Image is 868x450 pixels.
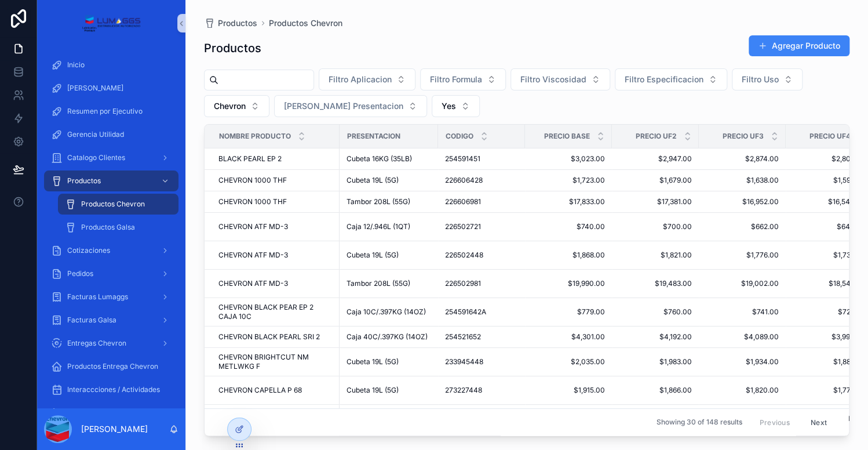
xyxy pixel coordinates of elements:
span: $3,990.00 [793,332,866,342]
a: $700.00 [619,222,692,231]
span: CHEVRON 1000 THF [218,197,287,206]
span: $19,990.00 [532,279,605,288]
a: Tambor 208L (55G) [347,197,431,206]
span: Productos Entrega Chevron [67,362,158,371]
a: 273227448 [445,386,518,395]
a: $1,598.00 [793,176,866,185]
span: CHEVRON CAPELLA P 68 [218,386,302,395]
button: Select Button [420,68,506,90]
span: Productos [218,17,257,29]
a: Inicio [44,55,178,75]
a: Cubeta 19L (5G) [347,357,431,366]
span: CHEVRON ATF MD-3 [218,222,288,231]
button: Select Button [319,68,415,90]
a: $1,733.00 [793,251,866,260]
a: $1,866.00 [619,386,692,395]
span: Filtro Aplicacion [329,74,392,85]
span: $2,805.00 [793,154,866,164]
span: CHEVRON ATF MD-3 [218,251,288,260]
span: Tambor 208L (55G) [347,197,410,206]
span: Productos [67,176,101,186]
a: $1,868.00 [532,251,605,260]
a: Productos Galsa [58,217,178,238]
a: Cubeta 19L (5G) [347,386,431,395]
span: Caja 12/.946L (1QT) [347,222,410,231]
a: $760.00 [619,307,692,317]
span: Codigo [446,132,473,141]
a: Cubeta 19L (5G) [347,176,431,185]
a: CHEVRON 1000 THF [218,197,333,206]
span: Nombre Producto [219,132,291,141]
span: Filtro Uso [742,74,779,85]
span: $4,301.00 [532,332,605,342]
span: $1,915.00 [532,386,605,395]
span: Productos Chevron [269,17,342,29]
a: [PERSON_NAME] [44,78,178,99]
a: $1,820.00 [706,386,779,395]
span: $1,776.00 [706,251,779,260]
span: Interaccciones / Actividades [67,385,160,394]
span: $779.00 [532,307,605,317]
span: 226606428 [445,176,483,185]
span: $17,381.00 [619,197,692,206]
a: $16,952.00 [706,197,779,206]
span: Inicio [67,60,85,70]
span: CHEVRON 1000 THF [218,176,287,185]
a: CHEVRON BRIGHTCUT NM METLWKG F [218,353,333,371]
span: Precio Base [544,132,590,141]
span: Cubeta 19L (5G) [347,251,399,260]
button: Select Button [432,95,480,117]
span: $1,776.00 [793,386,866,395]
span: [PERSON_NAME] [67,84,123,93]
a: BLACK PEARL EP 2 [218,154,333,164]
span: Productos Chevron [81,199,145,209]
a: Interaccciones / Actividades [44,379,178,400]
span: 254521652 [445,332,481,342]
span: 254591451 [445,154,480,164]
span: Tambor 208L (55G) [347,279,410,288]
span: 226502448 [445,251,483,260]
a: CHEVRON ATF MD-3 [218,251,333,260]
span: Gerencia Utilidad [67,130,124,139]
span: Caja 10C/.397KG (14OZ) [347,307,426,317]
a: 254591451 [445,154,518,164]
a: $2,874.00 [706,154,779,164]
a: $741.00 [706,307,779,317]
a: CHEVRON BLACK PEAR EP 2 CAJA 10C [218,303,333,321]
span: Precio UF2 [636,132,677,141]
span: Presentacion [347,132,400,141]
a: $2,947.00 [619,154,692,164]
span: 226606981 [445,197,481,206]
button: Select Button [274,95,427,117]
span: Cubeta 16KG (35LB) [347,154,412,164]
span: Facturas Galsa [67,315,116,325]
a: $17,833.00 [532,197,605,206]
span: $4,192.00 [619,332,692,342]
a: $1,638.00 [706,176,779,185]
span: $4,089.00 [706,332,779,342]
a: $1,723.00 [532,176,605,185]
button: Select Button [615,68,727,90]
a: CHEVRON ATF MD-3 [218,222,333,231]
a: CHEVRON ATF MD-3 [218,279,333,288]
span: Filtro Viscosidad [520,74,586,85]
img: App logo [82,14,140,32]
span: $19,002.00 [706,279,779,288]
a: Caja 40C/.397KG (14OZ) [347,332,431,342]
span: 226502721 [445,222,481,231]
span: CHEVRON ATF MD-3 [218,279,288,288]
span: $662.00 [706,222,779,231]
a: $723.00 [793,307,866,317]
button: Next [803,413,835,431]
span: Yes [442,100,456,112]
